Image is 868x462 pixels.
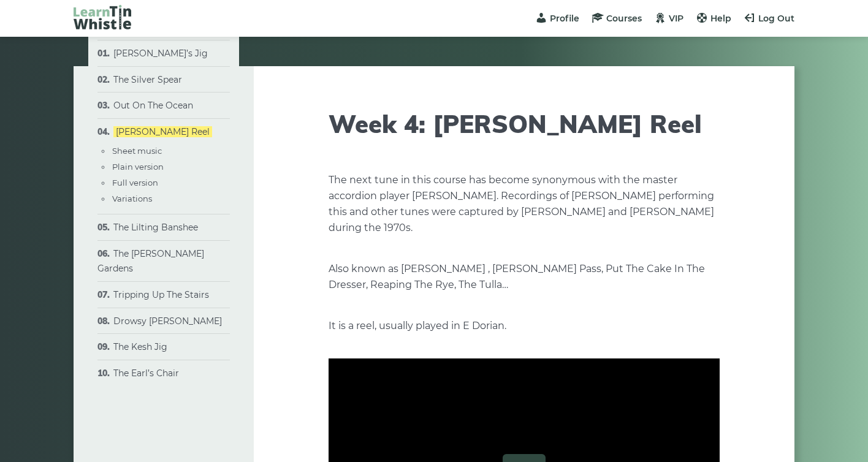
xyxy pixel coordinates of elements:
span: Profile [550,13,579,24]
a: The Silver Spear [113,74,182,85]
span: Help [710,13,731,24]
img: LearnTinWhistle.com [74,5,131,29]
a: Full version [112,178,158,187]
a: VIP [654,13,683,24]
a: The Kesh Jig [113,341,167,352]
a: Courses [592,13,642,24]
a: Tripping Up The Stairs [113,289,209,300]
span: Courses [606,13,642,24]
span: VIP [669,13,683,24]
a: Help [696,13,731,24]
a: The Lilting Banshee [113,222,198,233]
span: Log Out [758,13,794,24]
p: It is a reel, usually played in E Dorian. [329,318,720,334]
a: Profile [535,13,579,24]
a: Drowsy [PERSON_NAME] [113,316,222,327]
p: Also known as [PERSON_NAME] , [PERSON_NAME] Pass, Put The Cake In The Dresser, Reaping The Rye, T... [329,261,720,293]
a: Plain version [112,162,164,172]
a: Out On The Ocean [113,100,193,111]
a: [PERSON_NAME]’s Jig [113,48,208,59]
a: Sheet music [112,146,162,156]
a: The [PERSON_NAME] Gardens [97,248,204,274]
a: The Earl’s Chair [113,368,179,379]
a: [PERSON_NAME] Reel [113,126,212,137]
a: Variations [112,194,152,203]
h1: Week 4: [PERSON_NAME] Reel [329,109,720,138]
a: Log Out [744,13,794,24]
p: The next tune in this course has become synonymous with the master accordion player [PERSON_NAME]... [329,172,720,236]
